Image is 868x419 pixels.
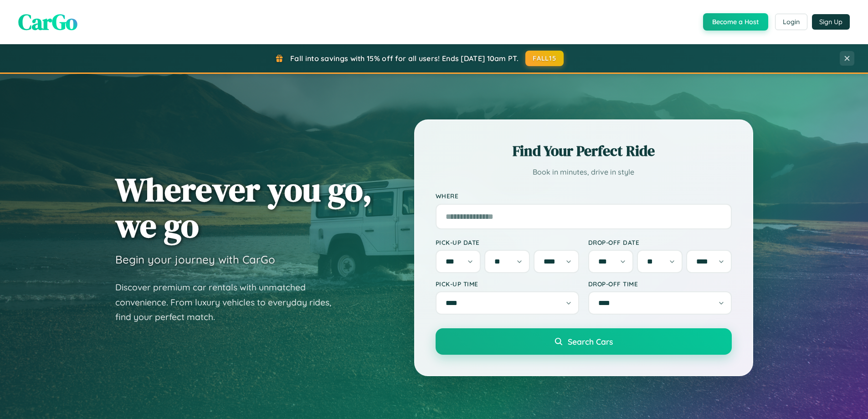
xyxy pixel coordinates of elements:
label: Drop-off Date [588,238,732,246]
h2: Find Your Perfect Ride [436,141,732,161]
button: Login [775,14,807,30]
p: Discover premium car rentals with unmatched convenience. From luxury vehicles to everyday rides, ... [115,280,343,325]
button: Sign Up [812,14,850,30]
span: CarGo [18,7,77,37]
h1: Wherever you go, we go [115,171,372,243]
button: Become a Host [703,13,768,31]
h3: Begin your journey with CarGo [115,253,275,266]
button: FALL15 [525,51,564,66]
span: Search Cars [568,336,613,347]
label: Drop-off Time [588,280,732,288]
label: Where [436,192,732,200]
span: Fall into savings with 15% off for all users! Ends [DATE] 10am PT. [290,54,519,63]
p: Book in minutes, drive in style [436,166,732,179]
label: Pick-up Date [436,238,579,246]
label: Pick-up Time [436,280,579,288]
button: Search Cars [436,328,732,355]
